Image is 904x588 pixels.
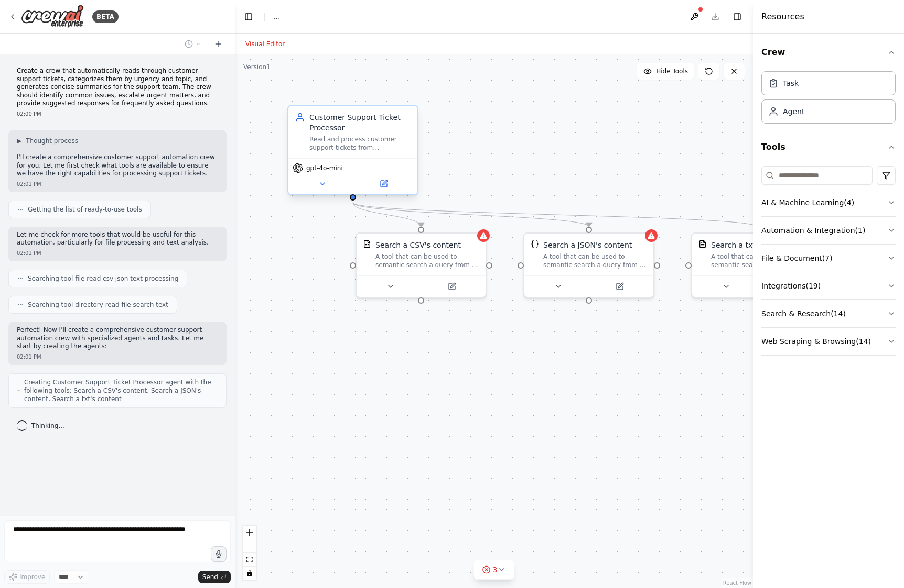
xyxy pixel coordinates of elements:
[17,326,218,351] p: Perfect! Now I'll create a comprehensive customer support automation crew with specialized agents...
[210,38,227,50] button: Start a new chat
[17,353,218,361] div: 02:01 PM
[363,240,371,248] img: CSVSearchTool
[543,240,632,250] div: Search a JSON's content
[243,63,271,71] div: Version 1
[26,137,78,145] span: Thought process
[723,580,751,586] a: React Flow attribution
[493,564,498,575] span: 3
[309,112,411,133] div: Customer Support Ticket Processor
[243,526,256,580] div: React Flow controls
[28,205,142,214] span: Getting the list of ready-to-use tools
[28,301,168,309] span: Searching tool directory read file search text
[761,272,896,299] button: Integrations(19)
[24,378,218,403] span: Creating Customer Support Ticket Processor agent with the following tools: Search a CSV's content...
[180,38,206,50] button: Switch to previous chat
[761,162,896,364] div: Tools
[273,12,280,22] nav: breadcrumb
[761,132,896,162] button: Tools
[637,63,694,80] button: Hide Tools
[202,573,218,581] span: Send
[356,232,487,298] div: CSVSearchToolSearch a CSV's contentA tool that can be used to semantic search a query from a CSV'...
[761,300,896,327] button: Search & Research(14)
[243,553,256,567] button: fit view
[691,232,822,298] div: TXTSearchToolSearch a txt's contentA tool that can be used to semantic search a query from a txt'...
[309,135,411,152] div: Read and process customer support tickets from {ticket_source}, extracting key information like c...
[422,280,481,293] button: Open in side panel
[783,78,799,88] div: Task
[92,10,119,23] div: BETA
[19,573,45,581] span: Improve
[17,153,218,178] p: I'll create a comprehensive customer support automation crew for you. Let me first check what too...
[375,240,461,250] div: Search a CSV's content
[273,12,280,22] span: ...
[287,107,418,197] div: Customer Support Ticket ProcessorRead and process customer support tickets from {ticket_source}, ...
[21,5,84,28] img: Logo
[239,38,291,50] button: Visual Editor
[698,240,707,248] img: TXTSearchTool
[348,203,426,227] g: Edge from 92fd713c-5021-4dc6-9a1d-5054b35f64b1 to 6efe0281-f2f2-4acc-a04a-53acf72f268c
[531,240,539,248] img: JSONSearchTool
[17,137,21,145] span: ▶
[31,421,64,430] span: Thinking...
[348,203,762,227] g: Edge from 92fd713c-5021-4dc6-9a1d-5054b35f64b1 to 955b41e1-f546-4c68-94a8-fea255d07c93
[17,180,218,188] div: 02:01 PM
[348,203,594,227] g: Edge from 92fd713c-5021-4dc6-9a1d-5054b35f64b1 to c43bb364-77be-4dfb-9688-8d5e81f046f6
[243,567,256,580] button: toggle interactivity
[761,67,896,132] div: Crew
[17,110,218,118] div: 02:00 PM
[28,274,178,283] span: Searching tool file read csv json text processing
[761,217,896,244] button: Automation & Integration(1)
[211,546,227,562] button: Click to speak your automation idea
[474,560,514,580] button: 3
[783,106,804,117] div: Agent
[198,571,231,583] button: Send
[730,9,745,24] button: Hide right sidebar
[523,232,654,298] div: JSONSearchToolSearch a JSON's contentA tool that can be used to semantic search a query from a JS...
[711,240,792,250] div: Search a txt's content
[17,67,218,108] p: Create a crew that automatically reads through customer support tickets, categorizes them by urge...
[17,249,218,257] div: 02:01 PM
[4,570,50,584] button: Improve
[243,526,256,539] button: zoom in
[590,280,649,293] button: Open in side panel
[761,38,896,67] button: Crew
[761,189,896,216] button: AI & Machine Learning(4)
[354,177,413,190] button: Open in side panel
[17,137,78,145] button: ▶Thought process
[711,252,815,269] div: A tool that can be used to semantic search a query from a txt's content.
[243,539,256,553] button: zoom out
[543,252,647,269] div: A tool that can be used to semantic search a query from a JSON's content.
[761,245,896,272] button: File & Document(7)
[306,164,343,172] span: gpt-4o-mini
[241,9,256,24] button: Hide left sidebar
[656,67,688,75] span: Hide Tools
[17,231,218,247] p: Let me check for more tools that would be useful for this automation, particularly for file proce...
[375,252,479,269] div: A tool that can be used to semantic search a query from a CSV's content.
[761,328,896,355] button: Web Scraping & Browsing(14)
[761,10,804,23] h4: Resources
